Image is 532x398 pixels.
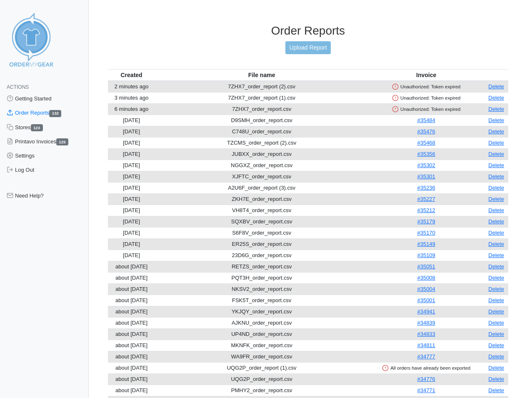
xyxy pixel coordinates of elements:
a: #35004 [417,286,435,292]
a: #35001 [417,297,435,303]
a: Upload Report [285,41,330,54]
td: about [DATE] [108,351,155,362]
th: Invoice [368,69,484,81]
a: #34833 [417,331,435,337]
a: Delete [488,365,504,371]
td: [DATE] [108,171,155,182]
a: #34839 [417,320,435,326]
span: 123 [31,124,43,131]
td: [DATE] [108,216,155,227]
td: [DATE] [108,160,155,171]
td: UP4ND_order_report.csv [155,328,368,340]
a: #35227 [417,196,435,202]
a: Delete [488,376,504,382]
a: Delete [488,342,504,348]
a: Delete [488,331,504,337]
a: Delete [488,117,504,123]
td: about [DATE] [108,283,155,295]
a: Delete [488,252,504,258]
td: RETZS_order_report.csv [155,261,368,272]
td: UQG2P_order_report (1).csv [155,362,368,373]
a: Delete [488,106,504,112]
td: ER25S_order_report.csv [155,238,368,250]
td: [DATE] [108,126,155,137]
a: Delete [488,263,504,270]
span: Actions [7,84,29,90]
a: #35468 [417,140,435,146]
a: #34811 [417,342,435,348]
td: [DATE] [108,115,155,126]
td: TZCMS_order_report (2).csv [155,137,368,148]
a: #35302 [417,162,435,168]
td: 3 minutes ago [108,92,155,103]
a: Delete [488,286,504,292]
td: SQXBV_order_report.csv [155,216,368,227]
td: [DATE] [108,193,155,205]
td: [DATE] [108,250,155,261]
td: [DATE] [108,137,155,148]
a: Delete [488,218,504,225]
a: Delete [488,83,504,90]
td: C748U_order_report.csv [155,126,368,137]
th: File name [155,69,368,81]
a: #35170 [417,230,435,236]
td: about [DATE] [108,362,155,373]
a: #35149 [417,241,435,247]
td: 6 minutes ago [108,103,155,115]
a: #35109 [417,252,435,258]
td: about [DATE] [108,373,155,385]
span: 125 [56,138,68,145]
a: Delete [488,308,504,315]
td: S6F8V_order_report.csv [155,227,368,238]
a: #34941 [417,308,435,315]
a: #34777 [417,353,435,360]
td: PMHY2_order_report.csv [155,385,368,396]
a: #35051 [417,263,435,270]
a: Delete [488,185,504,191]
a: Delete [488,151,504,157]
a: Delete [488,140,504,146]
td: XJFTC_order_report.csv [155,171,368,182]
td: about [DATE] [108,328,155,340]
td: NKSV2_order_report.csv [155,283,368,295]
td: 23D6G_order_report.csv [155,250,368,261]
a: Delete [488,353,504,360]
td: about [DATE] [108,261,155,272]
a: #35179 [417,218,435,225]
td: [DATE] [108,205,155,216]
a: #35476 [417,128,435,135]
a: Delete [488,173,504,180]
td: MKNFK_order_report.csv [155,340,368,351]
a: Delete [488,297,504,303]
a: #35236 [417,185,435,191]
a: Delete [488,162,504,168]
td: 2 minutes ago [108,81,155,93]
a: Delete [488,241,504,247]
a: #34776 [417,376,435,382]
div: Unauthorized: Token expired [370,105,482,113]
a: Delete [488,196,504,202]
a: Delete [488,320,504,326]
a: #35008 [417,275,435,281]
a: Delete [488,128,504,135]
a: #34771 [417,387,435,393]
a: Delete [488,275,504,281]
td: AJKNU_order_report.csv [155,317,368,328]
td: [DATE] [108,148,155,160]
div: Unauthorized: Token expired [370,83,482,90]
h3: Order Reports [108,24,508,38]
td: about [DATE] [108,272,155,283]
td: about [DATE] [108,385,155,396]
a: Delete [488,230,504,236]
td: D9SMH_order_report.csv [155,115,368,126]
td: UQG2P_order_report.csv [155,373,368,385]
span: 132 [49,110,61,117]
td: [DATE] [108,227,155,238]
div: Unauthorized: Token expired [370,94,482,102]
th: Created [108,69,155,81]
td: [DATE] [108,182,155,193]
a: Delete [488,387,504,393]
td: [DATE] [108,238,155,250]
td: A2U6F_order_report (3).csv [155,182,368,193]
td: 7ZHX7_order_report (1).csv [155,92,368,103]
